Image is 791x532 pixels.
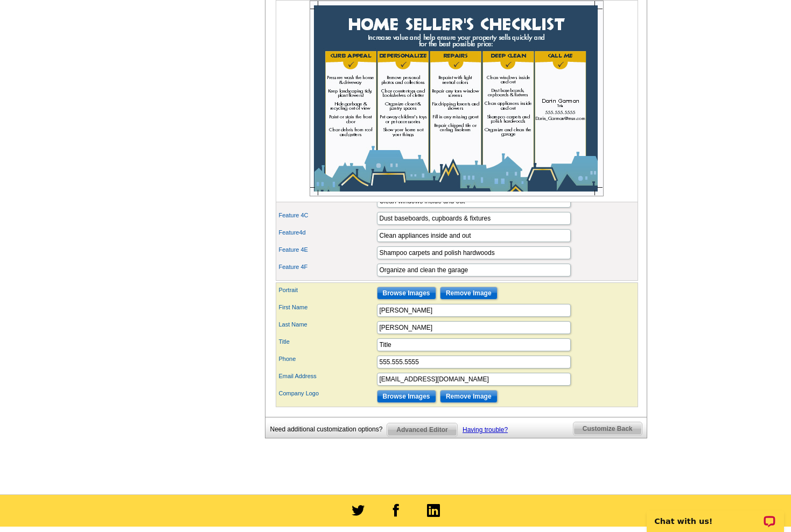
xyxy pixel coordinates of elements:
[279,263,376,272] label: Feature 4F
[279,286,376,295] label: Portrait
[279,228,376,237] label: Feature4d
[463,426,508,434] a: Having trouble?
[387,423,457,437] a: Advanced Editor
[573,422,642,435] span: Customize Back
[270,423,387,436] div: Need additional customization options?
[279,211,376,220] label: Feature 4C
[377,287,436,300] input: Browse Images
[279,320,376,329] label: Last Name
[279,245,376,254] label: Feature 4E
[310,1,604,196] img: Z18898369_00001_1.jpg
[279,389,376,398] label: Company Logo
[440,287,498,300] input: Remove Image
[279,303,376,312] label: First Name
[279,372,376,381] label: Email Address
[640,498,791,532] iframe: LiveChat chat widget
[440,390,498,403] input: Remove Image
[377,390,436,403] input: Browse Images
[387,423,457,436] span: Advanced Editor
[279,354,376,364] label: Phone
[279,337,376,346] label: Title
